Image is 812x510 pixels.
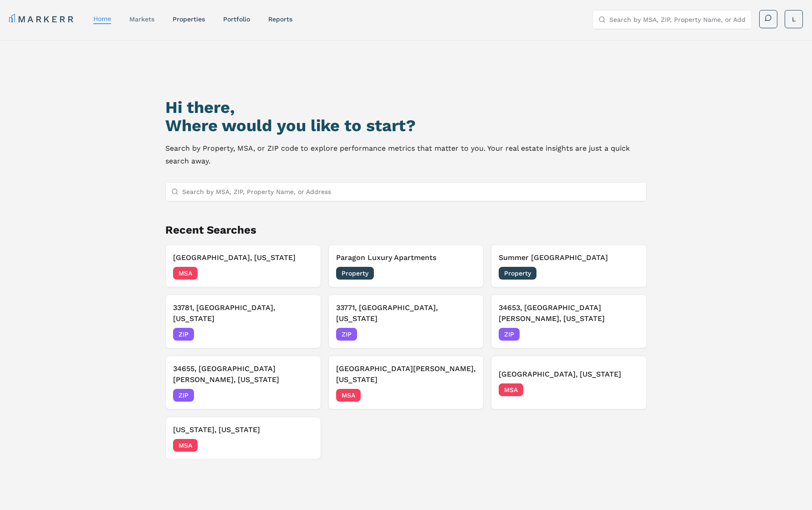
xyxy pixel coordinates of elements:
button: [GEOGRAPHIC_DATA], [US_STATE]MSA[DATE] [165,245,321,287]
button: [US_STATE], [US_STATE]MSA[DATE] [165,417,321,459]
span: [DATE] [293,269,313,278]
h3: 34653, [GEOGRAPHIC_DATA][PERSON_NAME], [US_STATE] [499,302,638,324]
p: Search by Property, MSA, or ZIP code to explore performance metrics that matter to you. Your real... [165,142,646,168]
h3: 33771, [GEOGRAPHIC_DATA], [US_STATE] [336,302,476,324]
button: 33771, [GEOGRAPHIC_DATA], [US_STATE]ZIP[DATE] [328,295,484,348]
input: Search by MSA, ZIP, Property Name, or Address [609,10,746,29]
span: [DATE] [293,441,313,450]
h3: Paragon Luxury Apartments [336,252,476,263]
button: 34655, [GEOGRAPHIC_DATA][PERSON_NAME], [US_STATE]ZIP[DATE] [165,356,321,409]
span: ZIP [173,328,194,341]
button: L [785,10,803,28]
a: reports [268,15,292,23]
span: MSA [173,267,198,280]
span: Property [499,267,536,280]
span: [DATE] [618,385,639,394]
span: Property [336,267,374,280]
a: properties [173,15,205,23]
h2: Recent Searches [165,223,646,237]
h3: Summer [GEOGRAPHIC_DATA] [499,252,638,263]
a: Portfolio [223,15,250,23]
h3: [GEOGRAPHIC_DATA][PERSON_NAME], [US_STATE] [336,363,476,385]
button: 33781, [GEOGRAPHIC_DATA], [US_STATE]ZIP[DATE] [165,295,321,348]
h3: [US_STATE], [US_STATE] [173,424,313,435]
span: [DATE] [293,391,313,400]
button: Summer [GEOGRAPHIC_DATA]Property[DATE] [491,245,646,287]
span: MSA [336,389,361,402]
a: home [93,15,111,22]
a: markets [129,15,154,23]
h3: 33781, [GEOGRAPHIC_DATA], [US_STATE] [173,302,313,324]
span: [DATE] [618,269,639,278]
a: MARKERR [9,13,75,25]
input: Search by MSA, ZIP, Property Name, or Address [182,183,640,201]
h3: 34655, [GEOGRAPHIC_DATA][PERSON_NAME], [US_STATE] [173,363,313,385]
h3: [GEOGRAPHIC_DATA], [US_STATE] [173,252,313,263]
span: MSA [499,383,523,396]
span: [DATE] [455,391,476,400]
button: Paragon Luxury ApartmentsProperty[DATE] [328,245,484,287]
button: 34653, [GEOGRAPHIC_DATA][PERSON_NAME], [US_STATE]ZIP[DATE] [491,295,646,348]
span: [DATE] [455,330,476,339]
span: [DATE] [618,330,639,339]
span: L [792,15,796,24]
span: [DATE] [455,269,476,278]
button: [GEOGRAPHIC_DATA][PERSON_NAME], [US_STATE]MSA[DATE] [328,356,484,409]
span: ZIP [499,328,520,341]
h2: Where would you like to start? [165,117,646,135]
button: [GEOGRAPHIC_DATA], [US_STATE]MSA[DATE] [491,356,646,409]
span: MSA [173,439,198,452]
h1: Hi there, [165,98,646,117]
span: ZIP [336,328,357,341]
h3: [GEOGRAPHIC_DATA], [US_STATE] [499,369,638,380]
span: ZIP [173,389,194,402]
span: [DATE] [293,330,313,339]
